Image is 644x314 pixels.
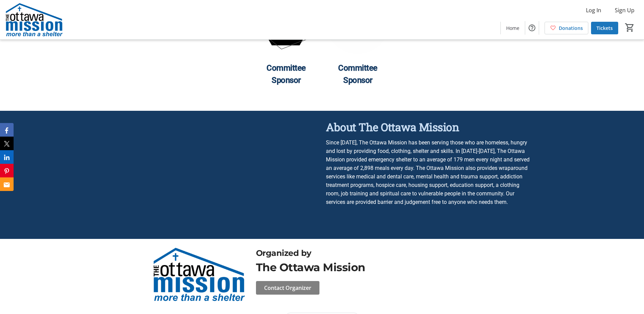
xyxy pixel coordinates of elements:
span: Home [506,24,519,32]
span: Tickets [596,24,613,32]
button: Help [525,21,539,35]
img: The Ottawa Mission logo [151,247,248,302]
span: Since [DATE], The Ottawa Mission has been serving those who are homeless, hungry and lost by prov... [326,139,530,205]
span: Log In [586,6,601,14]
span: About The Ottawa Mission [326,120,459,134]
button: Contact Organizer [256,281,319,295]
div: Organized by [256,247,494,259]
img: The Ottawa Mission's Logo [4,3,65,37]
span: Committee Sponsor [338,63,378,85]
a: Donations [545,22,588,34]
span: Sign Up [615,6,634,14]
span: Contact Organizer [264,284,311,292]
button: Sign Up [609,5,640,16]
div: The Ottawa Mission [256,259,494,276]
span: Committee Sponsor [266,63,306,85]
a: Home [501,22,525,34]
button: Cart [624,21,636,34]
span: Donations [559,24,583,32]
a: Tickets [591,22,618,34]
button: Log In [581,5,607,16]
